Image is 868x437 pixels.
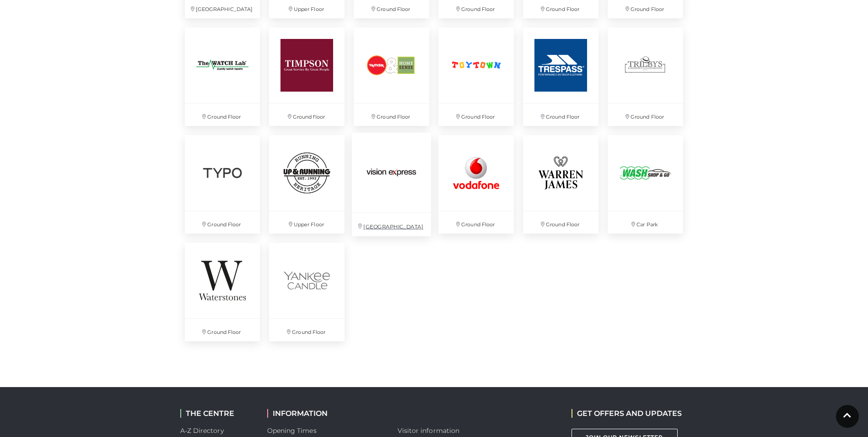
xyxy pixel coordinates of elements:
p: Ground Floor [608,104,683,126]
p: Ground Floor [185,211,260,234]
a: [GEOGRAPHIC_DATA] [347,128,436,241]
p: Ground Floor [438,104,514,126]
a: Ground Floor [603,23,688,131]
a: Ground Floor [518,131,603,238]
a: Visitor information [398,426,460,435]
a: Ground Floor [264,238,349,346]
p: Ground Floor [354,104,429,126]
a: Ground Floor [349,23,434,131]
p: [GEOGRAPHIC_DATA] [352,213,431,236]
h2: THE CENTRE [180,409,253,418]
p: Ground Floor [523,104,598,126]
p: Ground Floor [523,211,598,234]
a: Up & Running at Festival Place Upper Floor [264,131,349,238]
p: Ground floor [269,104,345,126]
a: Ground Floor [180,238,265,346]
a: Ground floor [264,23,349,131]
a: Wash Shop and Go, Basingstoke, Festival Place, Hampshire Car Park [603,131,688,238]
img: The Watch Lab at Festival Place, Basingstoke. [185,27,260,103]
a: Ground Floor [180,131,265,238]
a: The Watch Lab at Festival Place, Basingstoke. Ground Floor [180,23,265,131]
img: Wash Shop and Go, Basingstoke, Festival Place, Hampshire [608,135,683,211]
p: Car Park [608,211,683,234]
p: Ground Floor [185,319,260,341]
p: Ground Floor [269,319,345,341]
p: Upper Floor [269,211,345,234]
a: Ground Floor [434,23,518,131]
a: Opening Times [267,426,317,435]
a: A-Z Directory [180,426,224,435]
img: Up & Running at Festival Place [269,135,345,211]
h2: INFORMATION [267,409,384,418]
a: Ground Floor [434,131,518,238]
h2: GET OFFERS AND UPDATES [571,409,682,418]
a: Ground Floor [518,23,603,131]
p: Ground Floor [185,104,260,126]
p: Ground Floor [438,211,514,234]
